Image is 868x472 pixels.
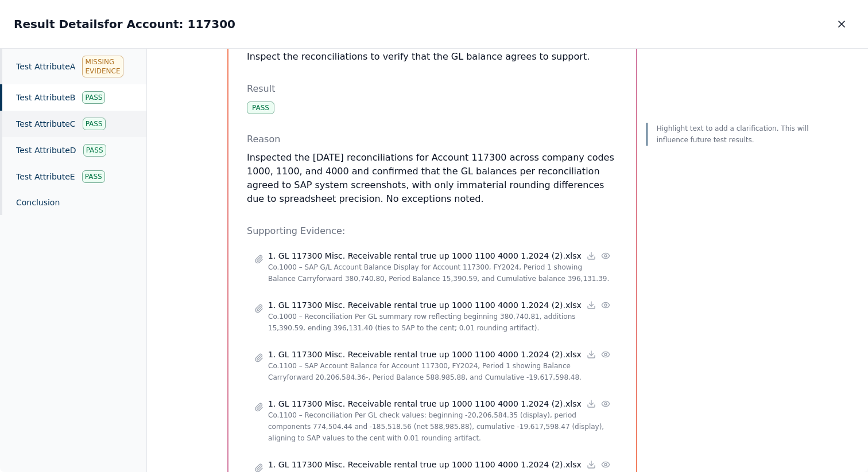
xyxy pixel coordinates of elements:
a: Download file [586,251,596,261]
p: 1. GL 117300 Misc. Receivable rental true up 1000 1100 4000 1.2024 (2).xlsx [268,398,582,409]
p: Reason [247,132,618,146]
div: Pass [82,91,105,104]
p: 1. GL 117300 Misc. Receivable rental true up 1000 1100 4000 1.2024 (2).xlsx [268,459,582,470]
a: Download file [586,399,596,409]
div: Pass [247,102,274,114]
p: Result [247,82,618,96]
p: Inspected the [DATE] reconciliations for Account 117300 across company codes 1000, 1100, and 4000... [247,151,618,206]
a: Download file [586,349,596,360]
p: 1. GL 117300 Misc. Receivable rental true up 1000 1100 4000 1.2024 (2).xlsx [268,349,582,360]
p: Co.1000 – Reconciliation Per GL summary row reflecting beginning 380,740.81, additions 15,390.59,... [268,311,610,334]
p: Co.1000 – SAP G/L Account Balance Display for Account 117300, FY2024, Period 1 showing Balance Ca... [268,262,610,284]
p: Supporting Evidence: [247,224,618,238]
p: Highlight text to add a clarification. This will influence future test results. [657,123,812,146]
a: Download file [586,459,596,470]
p: 1. GL 117300 Misc. Receivable rental true up 1000 1100 4000 1.2024 (2).xlsx [268,299,582,311]
div: Pass [83,118,106,130]
div: Pass [83,144,106,157]
a: Download file [586,300,596,310]
div: Missing Evidence [82,56,123,77]
p: Inspect the reconciliations to verify that the GL balance agrees to support. [247,50,618,64]
p: Co.1100 – Reconciliation Per GL check values: beginning -20,206,584.35 (display), period componen... [268,409,610,444]
p: 1. GL 117300 Misc. Receivable rental true up 1000 1100 4000 1.2024 (2).xlsx [268,250,582,262]
div: Pass [82,170,105,183]
p: Co.1100 – SAP Account Balance for Account 117300, FY2024, Period 1 showing Balance Carryforward 2... [268,360,610,383]
h2: Result Details for Account: 117300 [14,16,235,32]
